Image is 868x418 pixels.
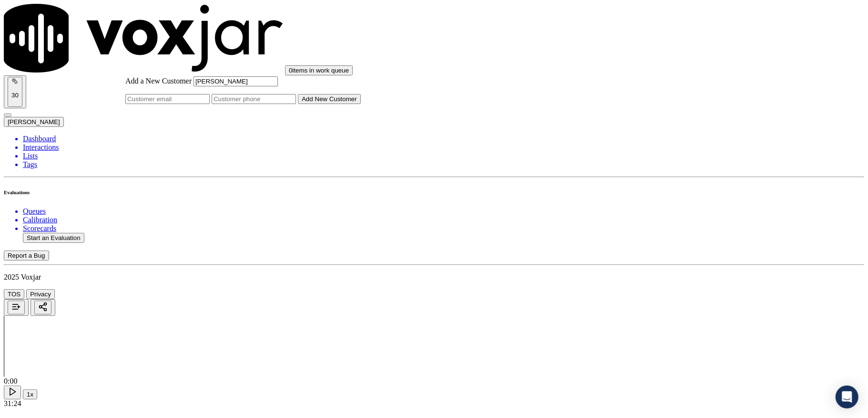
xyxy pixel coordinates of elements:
button: 30 [8,77,22,107]
input: Customer phone [212,94,296,104]
div: Open Intercom Messenger [836,386,858,408]
input: Customer name [194,76,278,86]
span: [PERSON_NAME] [8,118,60,125]
p: 30 [11,92,19,99]
button: [PERSON_NAME] [4,117,64,127]
button: 0items in work queue [285,65,353,75]
a: Dashboard [23,135,864,143]
button: Privacy [26,289,55,299]
button: 1x [23,389,37,399]
button: 30 [4,75,26,108]
a: Scorecards [23,224,864,233]
button: Add New Customer [298,94,361,104]
a: Interactions [23,143,864,152]
button: Report a Bug [4,251,49,261]
a: Queues [23,207,864,216]
a: Tags [23,160,864,169]
h6: Evaluations [4,189,864,195]
a: Lists [23,152,864,160]
div: 0:00 [4,377,864,386]
a: Calibration [23,216,864,224]
img: voxjar logo [4,4,283,73]
button: TOS [4,289,24,299]
input: Customer email [125,94,210,104]
button: Start an Evaluation [23,233,84,243]
div: 31:24 [4,399,864,408]
p: 2025 Voxjar [4,273,864,282]
label: Add a New Customer [125,77,192,85]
